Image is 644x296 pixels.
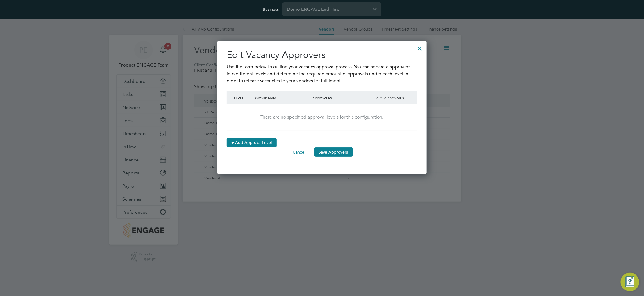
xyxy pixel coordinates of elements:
[368,91,412,105] div: REQ. APPROVALS
[288,147,310,157] button: Cancel
[314,147,353,157] button: Save Approvers
[227,49,417,61] h2: Edit Vacancy Approvers
[621,273,639,291] button: Engage Resource Center
[227,138,277,147] button: + Add Approval Level
[232,114,412,120] div: There are no specified approval levels for this configuration.
[254,91,311,105] div: GROUP NAME
[263,7,279,12] label: Business
[311,91,368,105] div: APPROVERS
[232,91,254,105] div: LEVEL
[227,64,411,84] span: Use the form below to outline your vacancy approval process. You can separate approvers into diff...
